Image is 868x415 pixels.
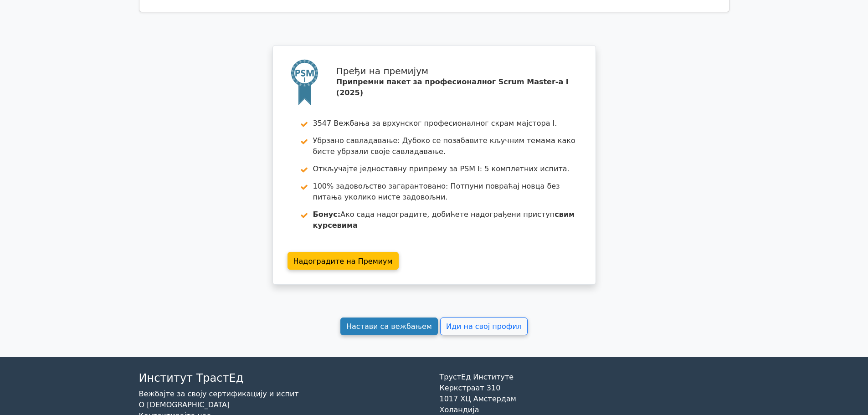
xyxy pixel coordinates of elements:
font: Иди на свој профил [446,322,522,331]
a: Иди на свој профил [440,318,528,335]
font: Настави са вежбањем [346,322,432,331]
a: Настави са вежбањем [340,318,438,335]
a: Надоградите на Премиум [288,252,399,270]
font: Холандија [440,405,479,414]
font: Институт ТрастЕд [139,372,244,384]
a: Вежбајте за своју сертификацију и испит [139,389,299,398]
font: Керкстраат 310 [440,384,501,392]
font: ТрустЕд Институте [440,373,514,381]
a: О [DEMOGRAPHIC_DATA] [139,400,230,409]
font: 1017 ХЦ Амстердам [440,395,516,403]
